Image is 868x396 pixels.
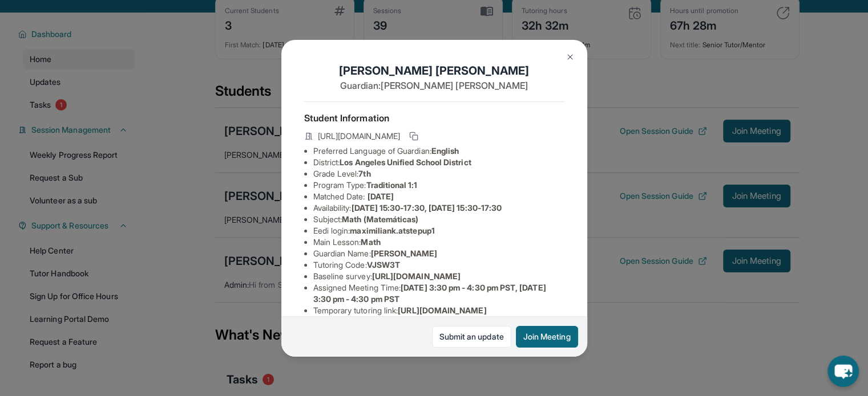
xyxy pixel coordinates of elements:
li: Temporary tutoring link : [313,305,564,316]
li: Guardian Name : [313,248,564,259]
button: Join Meeting [516,326,578,348]
button: Copy link [407,129,421,143]
li: Program Type: [313,179,564,191]
li: Availability: [313,202,564,214]
span: Traditional 1:1 [366,180,417,190]
li: Matched Date: [313,191,564,202]
p: Guardian: [PERSON_NAME] [PERSON_NAME] [304,79,564,92]
span: Math [361,237,380,247]
li: Main Lesson : [313,236,564,248]
span: VJSW3T [367,260,400,270]
h4: Student Information [304,111,564,125]
li: Eedi login : [313,225,564,236]
li: Tutoring Code : [313,259,564,271]
span: [URL][DOMAIN_NAME] [372,271,461,281]
li: Baseline survey : [313,271,564,282]
span: [URL][DOMAIN_NAME] [318,130,400,142]
span: 7th [358,169,370,178]
span: Los Angeles Unified School District [340,157,471,167]
span: [DATE] [368,191,394,201]
span: maximiliank.atstepup1 [350,226,434,235]
span: Math (Matemáticas) [342,214,418,224]
h1: [PERSON_NAME] [PERSON_NAME] [304,63,564,79]
li: Preferred Language of Guardian: [313,145,564,157]
img: Close Icon [566,52,575,62]
span: [URL][DOMAIN_NAME] [398,305,486,315]
li: Subject : [313,214,564,225]
button: chat-button [827,356,859,387]
span: [PERSON_NAME] [371,248,438,258]
li: District: [313,157,564,168]
a: Submit an update [432,326,511,348]
li: Grade Level: [313,168,564,179]
span: English [431,146,459,156]
span: [DATE] 3:30 pm - 4:30 pm PST, [DATE] 3:30 pm - 4:30 pm PST [313,283,546,304]
span: [DATE] 15:30-17:30, [DATE] 15:30-17:30 [351,203,502,213]
li: Assigned Meeting Time : [313,282,564,305]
